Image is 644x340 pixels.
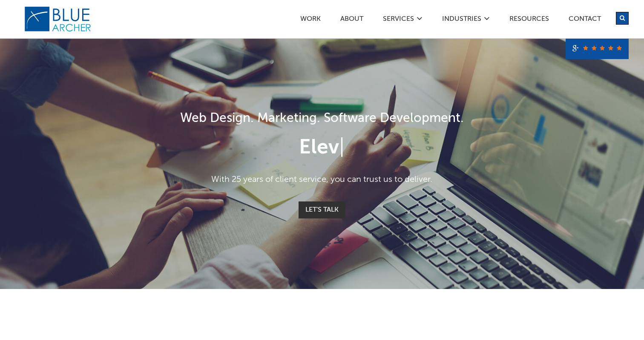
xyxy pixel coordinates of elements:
a: Let's Talk [299,201,345,218]
img: Blue Archer Logo [24,6,92,32]
span: | [339,138,345,158]
h1: Web Design. Marketing. Software Development. [75,109,569,128]
a: SERVICES [382,16,414,25]
a: ABOUT [340,16,364,25]
a: Resources [509,16,549,25]
a: Contact [568,16,601,25]
a: Work [300,16,321,25]
span: Elev [299,138,339,158]
p: With 25 years of client service, you can trust us to deliver. [75,173,569,186]
a: Industries [442,16,482,25]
